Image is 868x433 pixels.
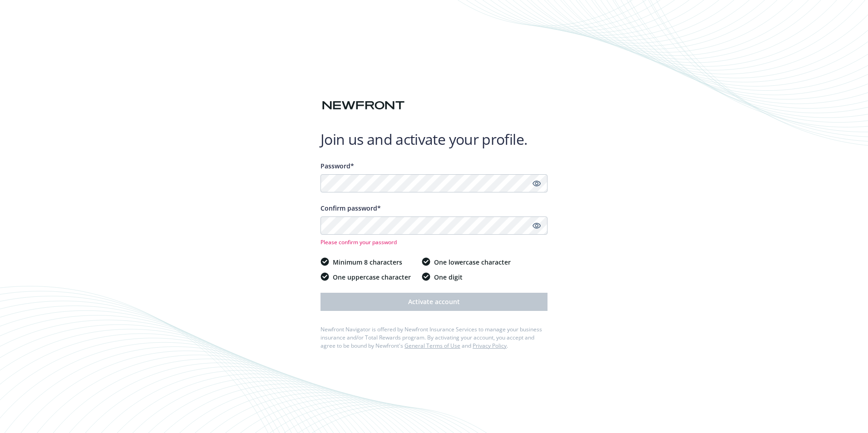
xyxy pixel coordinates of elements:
div: Newfront Navigator is offered by Newfront Insurance Services to manage your business insurance an... [321,325,547,350]
h1: Join us and activate your profile. [321,130,547,148]
a: Show password [531,220,542,231]
input: Confirm your unique password... [321,216,547,235]
a: Privacy Policy [473,342,507,349]
img: Newfront logo [321,98,406,113]
span: Activate account [408,297,460,306]
button: Activate account [321,293,547,311]
a: Show password [531,178,542,189]
span: One digit [434,272,463,282]
span: Minimum 8 characters [333,257,402,267]
span: One uppercase character [333,272,411,282]
span: Password* [321,162,354,170]
span: Please confirm your password [321,238,547,246]
a: General Terms of Use [404,342,460,349]
span: One lowercase character [434,257,511,267]
input: Enter a unique password... [321,174,547,192]
span: Confirm password* [321,204,381,212]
